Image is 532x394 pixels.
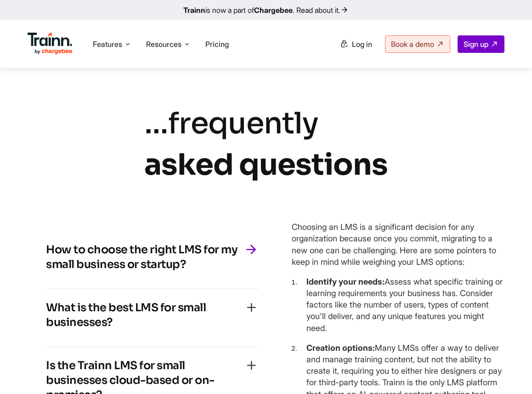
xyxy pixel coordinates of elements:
b: Identify your needs: [306,277,385,286]
img: Trainn Logo [28,33,73,55]
p: Assess what specific training or learning requirements your business has. Consider factors like t... [306,276,504,334]
a: Book a demo [385,35,450,53]
h4: How to choose the right LMS for my small business or startup? [46,242,244,272]
span: Sign up [464,40,488,49]
b: Creation options: [306,343,375,353]
h4: What is the best LMS for small businesses? [46,300,244,330]
i: frequently [168,105,318,142]
span: Resources [146,39,181,49]
a: Log in [334,36,378,52]
span: Log in [352,40,372,49]
div: … [144,103,388,185]
span: Book a demo [391,40,434,49]
b: asked questions [144,146,388,183]
iframe: Chat Widget [486,350,532,394]
b: Chargebee [254,6,293,15]
span: Features [93,39,122,49]
a: Sign up [458,35,504,53]
a: Pricing [205,40,229,49]
b: Trainn [183,6,205,15]
p: Choosing an LMS is a significant decision for any organization because once you commit, migrating... [292,221,504,268]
